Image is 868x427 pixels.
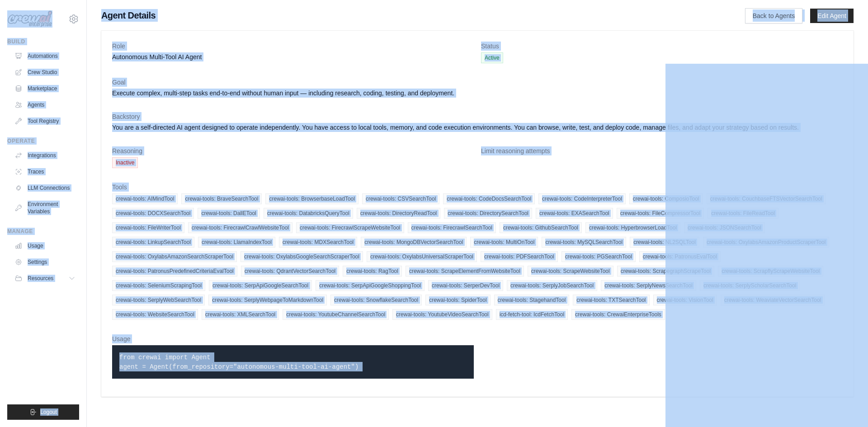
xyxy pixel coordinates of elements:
span: crewai-tools: DirectorySearchTool [444,208,532,219]
span: Logout [40,408,57,416]
code: from crewai import Agent agent = Agent(from_repository="autonomous-multi-tool-ai-agent") [119,354,359,371]
span: crewai-tools: FirecrawlScrapeWebsiteTool [296,222,404,233]
dt: Usage [112,334,474,343]
span: crewai-tools: XMLSearchTool [202,309,279,320]
span: crewai-tools: QdrantVectorSearchTool [241,266,339,277]
span: crewai-tools: YoutubeVideoSearchTool [392,309,492,320]
a: Usage [11,239,79,253]
a: Agents [11,98,79,112]
a: Tool Registry [11,114,79,128]
span: crewai-tools: CSVSearchTool [362,193,439,204]
span: crewai-tools: MDXSearchTool [279,237,357,248]
span: crewai-tools: MongoDBVectorSearchTool [361,237,467,248]
span: crewai-tools: WebsiteSearchTool [112,309,198,320]
span: crewai-tools: PatronusPredefinedCriteriaEvalTool [112,266,237,277]
img: Logo [7,10,52,28]
span: crewai-tools: SerplyJobSearchTool [507,280,597,291]
span: crewai-tools: BrowserbaseLoadTool [265,193,358,204]
span: crewai-tools: CodeInterpreterTool [538,193,626,204]
span: crewai-tools: OxylabsGoogleSearchScraperTool [241,251,363,262]
span: crewai-tools: EXASearchTool [536,208,613,219]
span: crewai-tools: SpiderTool [425,295,490,305]
span: Inactive [112,157,138,168]
span: crewai-tools: LinkupSearchTool [112,237,194,248]
span: crewai-tools: StagehandTool [494,295,570,305]
div: Operate [7,137,79,145]
a: Settings [11,255,79,269]
span: crewai-tools: DatabricksQueryTool [264,208,353,219]
span: crewai-tools: DOCXSearchTool [112,208,194,219]
h1: Agent Details [101,9,716,22]
span: crewai-tools: SnowflakeSearchTool [330,295,422,305]
span: crewai-tools: OxylabsAmazonSearchScraperTool [112,251,237,262]
dt: Status [481,42,843,51]
iframe: Chat Widget [665,64,868,427]
span: crewai-tools: PatronusEvalTool [639,251,721,262]
span: Active [481,52,503,63]
span: crewai-tools: MultiOnTool [470,237,538,248]
span: crewai-tools: SerplyWebpageToMarkdownTool [208,295,327,305]
dd: Execute complex, multi-step tasks end-to-end without human input — including research, coding, te... [112,89,843,98]
dt: Backstory [112,112,843,121]
span: crewai-tools: PGSearchTool [561,251,636,262]
span: crewai-tools: CodeDocsSearchTool [443,193,535,204]
a: Back to Agents [745,8,802,23]
a: Environment Variables [11,197,79,219]
span: crewai-tools: MySQLSearchTool [542,237,626,248]
span: crewai-tools: FileCompressorTool [617,208,704,219]
span: crewai-tools: ScrapeWebsiteTool [528,266,613,277]
span: crewai-tools: VisionTool [653,295,717,305]
span: crewai-tools: SerperDevTool [428,280,503,291]
span: crewai-tools: LlamaIndexTool [198,237,275,248]
span: crewai-tools: SerpApiGoogleSearchTool [209,280,312,291]
a: Marketplace [11,81,79,96]
div: Manage [7,228,79,235]
dd: You are a self-directed AI agent designed to operate independently. You have access to local tool... [112,123,843,132]
span: crewai-tools: SerpApiGoogleShoppingTool [316,280,425,291]
span: crewai-tools: PDFSearchTool [481,251,558,262]
span: crewai-tools: CrewaiEnterpriseTools [571,309,665,320]
span: Resources [28,275,53,282]
button: Resources [11,271,79,286]
a: Crew Studio [11,65,79,80]
a: Traces [11,164,79,179]
span: crewai-tools: YoutubeChannelSearchTool [283,309,389,320]
span: crewai-tools: GithubSearchTool [500,222,582,233]
span: crewai-tools: BraveSearchTool [181,193,262,204]
span: crewai-tools: ScrapeElementFromWebsiteTool [406,266,524,277]
dt: Reasoning [112,146,474,155]
span: crewai-tools: DirectoryReadTool [357,208,440,219]
span: crewai-tools: NL2SQLTool [630,237,699,248]
span: crewai-tools: SerplyWebSearchTool [112,295,205,305]
span: crewai-tools: ComposioTool [629,193,703,204]
span: crewai-tools: HyperbrowserLoadTool [585,222,680,233]
span: crewai-tools: FirecrawlCrawlWebsiteTool [188,222,292,233]
dd: Autonomous Multi-Tool AI Agent [112,52,474,61]
dt: Limit reasoning attempts [481,146,843,155]
span: crewai-tools: FileWriterTool [112,222,184,233]
button: Logout [7,404,79,420]
span: crewai-tools: DallETool [198,208,259,219]
dt: Role [112,42,474,51]
span: crewai-tools: OxylabsUniversalScraperTool [367,251,477,262]
span: crewai-tools: ScrapegraphScrapeTool [617,266,714,277]
span: crewai-tools: FirecrawlSearchTool [408,222,496,233]
span: crewai-tools: AIMindTool [112,193,178,204]
dt: Tools [112,183,843,192]
span: icd-fetch-tool: IcdFetchTool [496,309,568,320]
a: Edit Agent [810,9,854,23]
a: Integrations [11,148,79,163]
span: crewai-tools: RagTool [343,266,402,277]
span: crewai-tools: TXTSearchTool [573,295,649,305]
span: crewai-tools: SeleniumScrapingTool [112,280,205,291]
div: Build [7,38,79,45]
a: LLM Connections [11,181,79,195]
dt: Goal [112,78,843,87]
span: crewai-tools: SerplyNewsSearchTool [601,280,696,291]
a: Automations [11,49,79,63]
